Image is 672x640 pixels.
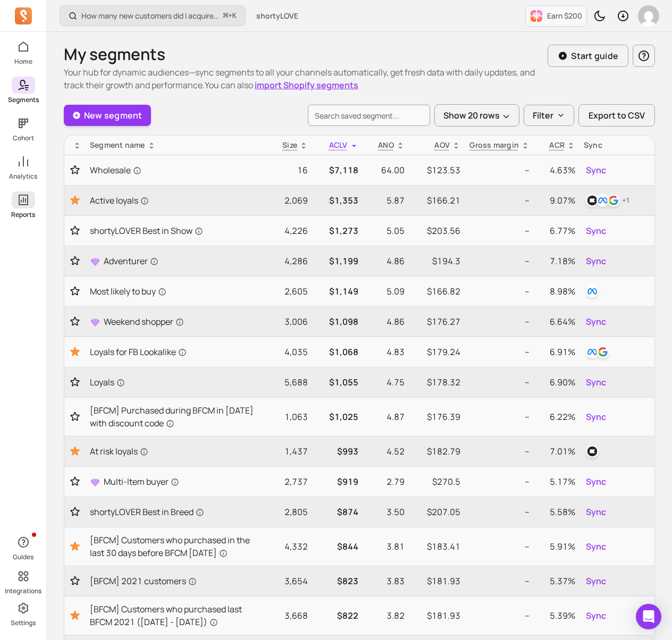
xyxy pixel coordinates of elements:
button: Toggle favorite [69,316,81,327]
span: [BFCM] Customers who purchased last BFCM 2021 ([DATE] - [DATE]) [90,603,258,628]
p: $993 [316,445,358,458]
p: 5.09 [367,285,405,298]
h1: My segments [64,45,548,64]
p: -- [469,285,530,298]
button: klaviyo [584,443,601,460]
button: klaviyofacebookgoogle+1 [584,192,632,209]
p: 3,668 [267,609,308,622]
button: Toggle favorite [69,411,81,422]
span: Loyals for FB Lookalike [90,346,187,358]
button: Sync [584,408,608,425]
span: Loyals [90,376,125,389]
a: Weekend shopper [90,315,258,328]
button: Toggle favorite [69,540,81,553]
p: $182.79 [413,445,460,458]
a: Multi-Item buyer [90,475,258,488]
p: Analytics [9,172,37,181]
p: $823 [316,575,358,587]
img: facebook [586,346,599,358]
p: -- [469,255,530,267]
button: shortyLOVE [250,6,305,26]
a: [BFCM] Customers who purchased in the last 30 days before BFCM [DATE] [90,534,258,559]
p: 16 [267,164,308,176]
p: $179.24 [413,346,460,358]
p: 5.39% [538,609,575,622]
p: 3,006 [267,315,308,328]
span: Sync [586,376,606,389]
span: shortyLOVE [256,11,298,21]
span: ACLV [329,140,348,150]
button: Start guide [548,45,628,67]
button: Toggle favorite [69,476,81,487]
button: Toggle favorite [69,165,81,175]
p: 4.75 [367,376,405,389]
p: Integrations [5,587,41,595]
button: facebook [584,283,601,300]
button: Toggle favorite [69,609,81,622]
span: ANO [378,140,394,150]
p: -- [469,445,530,458]
button: Sync [584,222,608,239]
p: 3.50 [367,506,405,518]
p: 5.05 [367,224,405,237]
img: klaviyo [586,194,599,207]
button: facebookgoogle [584,343,611,360]
span: Sync [586,224,606,237]
a: [BFCM] 2021 customers [90,575,258,587]
a: At risk loyals [90,445,258,458]
p: $270.5 [413,475,460,488]
a: import Shopify segments [255,79,358,91]
p: 2,069 [267,194,308,207]
p: 64.00 [367,164,405,176]
a: shortyLOVER Best in Breed [90,506,258,518]
p: 7.18% [538,255,575,267]
p: -- [469,506,530,518]
span: Active loyals [90,194,149,207]
button: Sync [584,162,608,179]
p: $194.3 [413,255,460,267]
p: $1,149 [316,285,358,298]
span: shortyLOVER Best in Show [90,224,203,237]
p: How many new customers did I acquire this period? [81,11,219,21]
button: Sync [584,503,608,520]
p: $1,353 [316,194,358,207]
button: Toggle favorite [69,377,81,388]
img: facebook [597,194,609,207]
button: Sync [584,473,608,490]
p: 6.91% [538,346,575,358]
div: Segment name [90,140,258,150]
p: 6.90% [538,376,575,389]
p: Gross margin [469,140,519,150]
span: Sync [586,540,606,553]
p: -- [469,376,530,389]
p: 5.91% [538,540,575,553]
p: Start guide [571,49,618,62]
a: New segment [64,105,151,126]
button: How many new customers did I acquire this period?⌘+K [60,5,246,26]
p: 5,688 [267,376,308,389]
p: + 1 [622,195,629,206]
button: Filter [524,105,574,126]
button: Sync [584,607,608,624]
p: -- [469,224,530,237]
input: search [308,105,430,126]
p: 4.86 [367,315,405,328]
p: Home [14,57,32,66]
button: Toggle favorite [69,346,81,358]
button: Toggle favorite [69,507,81,517]
span: Adventurer [104,255,158,267]
p: 5.17% [538,475,575,488]
button: Toggle favorite [69,256,81,266]
p: 4.87 [367,410,405,423]
p: $844 [316,540,358,553]
span: Size [282,140,297,150]
button: Sync [584,252,608,270]
kbd: ⌘ [223,10,229,23]
p: $822 [316,609,358,622]
p: $1,098 [316,315,358,328]
p: $1,199 [316,255,358,267]
button: Sync [584,572,608,590]
p: 3.81 [367,540,405,553]
p: 3.82 [367,609,405,622]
